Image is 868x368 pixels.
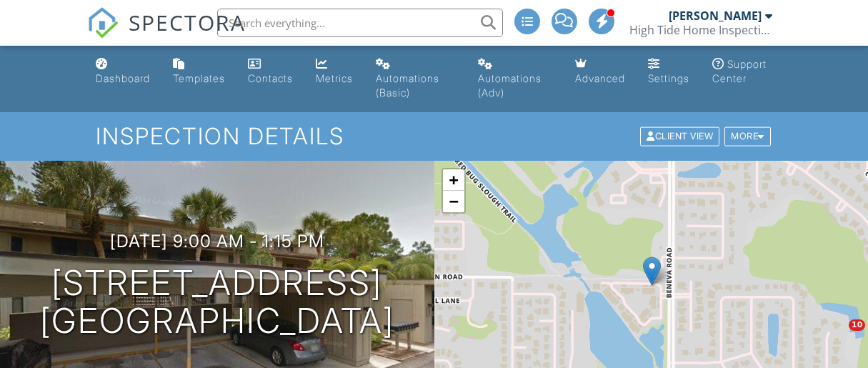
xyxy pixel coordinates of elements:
[87,7,119,39] img: The Best Home Inspection Software - Spectora
[643,257,661,286] img: Marker
[472,51,558,106] a: Automations (Advanced)
[724,127,771,146] div: More
[217,9,503,37] input: Search everything...
[376,72,439,99] div: Automations (Basic)
[712,58,767,84] div: Support Center
[96,124,772,149] h1: Inspection Details
[310,51,359,92] a: Metrics
[478,72,542,99] div: Automations (Adv)
[642,51,695,92] a: Settings
[443,169,464,191] a: Zoom in
[40,264,394,340] h1: [STREET_ADDRESS] [GEOGRAPHIC_DATA]
[90,51,156,92] a: Dashboard
[569,51,631,92] a: Advanced
[316,72,353,84] div: Metrics
[248,72,293,84] div: Contacts
[707,51,779,92] a: Support Center
[819,319,854,354] iframe: Intercom live chat
[639,130,723,141] a: Client View
[640,127,719,146] div: Client View
[110,232,324,251] h3: [DATE] 9:00 am - 1:15 pm
[849,319,865,331] span: 10
[648,72,689,84] div: Settings
[669,9,762,23] div: [PERSON_NAME]
[449,192,458,210] span: −
[167,51,231,92] a: Templates
[449,171,458,189] span: +
[242,51,299,92] a: Contacts
[129,7,246,37] span: SPECTORA
[87,19,246,49] a: SPECTORA
[173,72,225,84] div: Templates
[575,72,625,84] div: Advanced
[370,51,461,106] a: Automations (Basic)
[443,191,464,212] a: Zoom out
[629,23,772,37] div: High Tide Home Inspections, LLC
[96,72,150,84] div: Dashboard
